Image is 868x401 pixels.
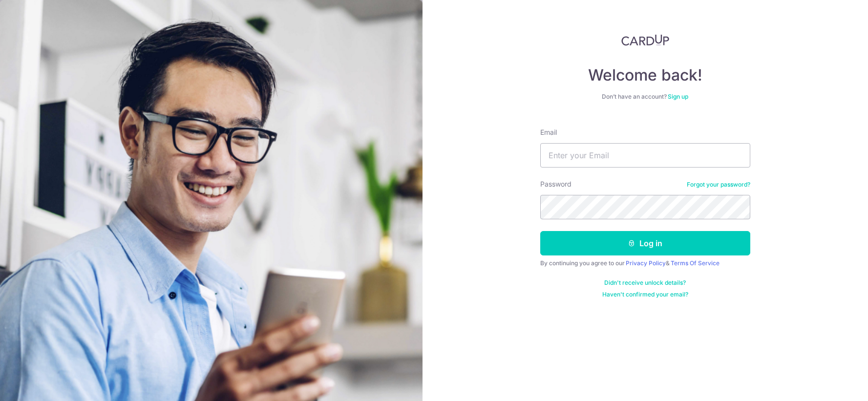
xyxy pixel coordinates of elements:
[626,259,666,267] a: Privacy Policy
[540,93,750,101] div: Don’t have an account?
[604,279,686,287] a: Didn't receive unlock details?
[540,231,750,255] button: Log in
[621,34,669,46] img: CardUp Logo
[540,179,572,189] label: Password
[540,259,750,267] div: By continuing you agree to our &
[668,93,688,100] a: Sign up
[540,65,750,85] h4: Welcome back!
[540,143,750,168] input: Enter your Email
[687,181,750,189] a: Forgot your password?
[671,259,720,267] a: Terms Of Service
[540,127,557,137] label: Email
[602,291,688,298] a: Haven't confirmed your email?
